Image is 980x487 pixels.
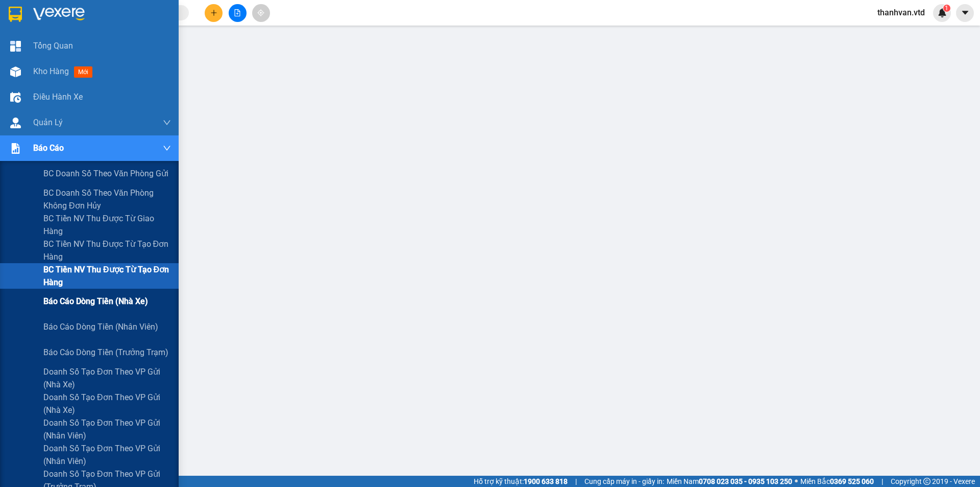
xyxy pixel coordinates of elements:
[575,476,577,487] span: |
[795,479,798,483] span: ⚪️
[97,10,122,20] span: Nhận:
[96,54,181,68] div: 30.000
[945,5,948,12] span: 1
[667,476,792,487] span: Miền Nam
[43,167,168,180] span: BC Doanh số theo Văn Phòng gửi
[43,365,171,391] span: Doanh số tạo đơn theo VP gửi (nhà xe)
[257,9,264,16] span: aim
[43,320,158,333] span: Báo cáo dòng tiền (nhân viên)
[9,9,90,21] div: An Khê
[956,4,974,22] button: caret-down
[43,295,148,308] span: Báo cáo dòng tiền (nhà xe)
[10,41,21,52] img: dashboard-icon
[10,92,21,103] img: warehouse-icon
[43,263,171,289] span: BC Tiền NV thu được từ tạo đơn hàng
[9,21,90,33] div: Cường
[43,212,171,238] span: BC Tiền NV thu được từ giao hàng
[9,10,24,20] span: Gửi:
[584,476,664,487] span: Cung cấp máy in - giấy in:
[10,66,21,77] img: warehouse-icon
[800,476,874,487] span: Miền Bắc
[97,9,180,21] div: Bình Thạnh
[33,90,83,103] span: Điều hành xe
[74,66,92,78] span: mới
[9,33,90,48] div: 0907290693
[943,5,950,12] sup: 1
[830,477,874,485] strong: 0369 525 060
[923,478,930,485] span: copyright
[33,39,73,52] span: Tổng Quan
[33,142,64,154] span: Báo cáo
[43,346,168,359] span: Báo cáo dòng tiền (trưởng trạm)
[699,477,792,485] strong: 0708 023 035 - 0935 103 250
[234,9,241,16] span: file-add
[33,66,69,76] span: Kho hàng
[9,7,22,22] img: logo-vxr
[869,6,933,19] span: thanhvan.vtd
[524,477,568,485] strong: 1900 633 818
[97,33,180,48] div: 0937870788
[10,118,21,128] img: warehouse-icon
[938,8,947,17] img: icon-new-feature
[96,73,110,87] span: SL
[205,4,223,22] button: plus
[10,143,21,154] img: solution-icon
[229,4,247,22] button: file-add
[252,4,270,22] button: aim
[210,9,217,16] span: plus
[881,476,883,487] span: |
[163,144,171,152] span: down
[43,238,171,263] span: BC Tiền NV thu được từ tạo đơn hàng
[43,416,171,442] span: Doanh số tạo đơn theo VP gửi (nhân viên)
[9,74,180,87] div: Tên hàng: ho so ( : 1 )
[474,476,568,487] span: Hỗ trợ kỹ thuật:
[33,116,63,129] span: Quản Lý
[43,187,171,212] span: BC Doanh số theo Văn Phòng không đơn hủy
[961,8,970,17] span: caret-down
[97,21,180,33] div: [PERSON_NAME]
[43,442,171,468] span: Doanh số tạo đơn theo VP gửi (nhân viên)
[43,391,171,416] span: Doanh số tạo đơn theo VP gửi (nhà xe)
[163,119,171,127] span: down
[96,56,110,67] span: CC :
